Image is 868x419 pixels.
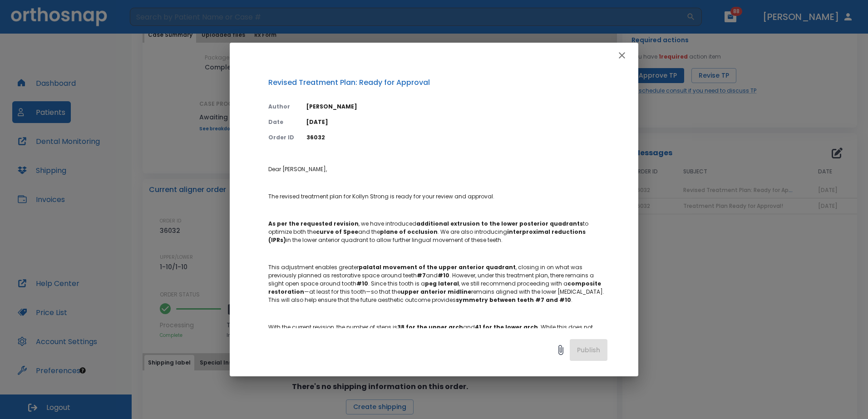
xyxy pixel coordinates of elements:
[456,296,571,304] strong: symmetry between teeth #7 and #10
[268,192,607,201] p: The revised treatment plan for Kollyn Strong is ready for your review and approval.
[438,271,449,279] strong: #10
[268,220,359,227] strong: As per the requested revision
[268,103,296,111] p: Author
[416,220,583,227] strong: additional extrusion to the lower posterior quadrants
[306,118,607,126] p: [DATE]
[397,323,463,331] strong: 38 for the upper arch
[268,323,607,348] p: With the current revision, the number of steps is and . While this does not change the case class...
[268,228,587,244] strong: interproximal reductions (IPRs)
[306,133,607,142] p: 36032
[268,77,607,88] p: Revised Treatment Plan: Ready for Approval
[268,133,296,142] p: Order ID
[268,220,607,244] p: , we have introduced to optimize both the and the . We are also introducing in the lower anterior...
[417,271,426,279] strong: #7
[380,228,438,236] strong: plane of occlusion
[268,280,602,296] strong: composite restoration
[425,280,459,287] strong: peg lateral
[356,280,368,287] strong: #10
[268,263,607,304] p: This adjustment enables greater , closing in on what was previously planned as restorative space ...
[475,323,538,331] strong: 41 for the lower arch
[316,228,358,236] strong: curve of Spee
[268,165,607,173] p: Dear [PERSON_NAME],
[359,263,516,271] strong: palatal movement of the upper anterior quadrant
[306,103,607,111] p: [PERSON_NAME]
[268,118,296,126] p: Date
[400,288,471,296] strong: upper anterior midline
